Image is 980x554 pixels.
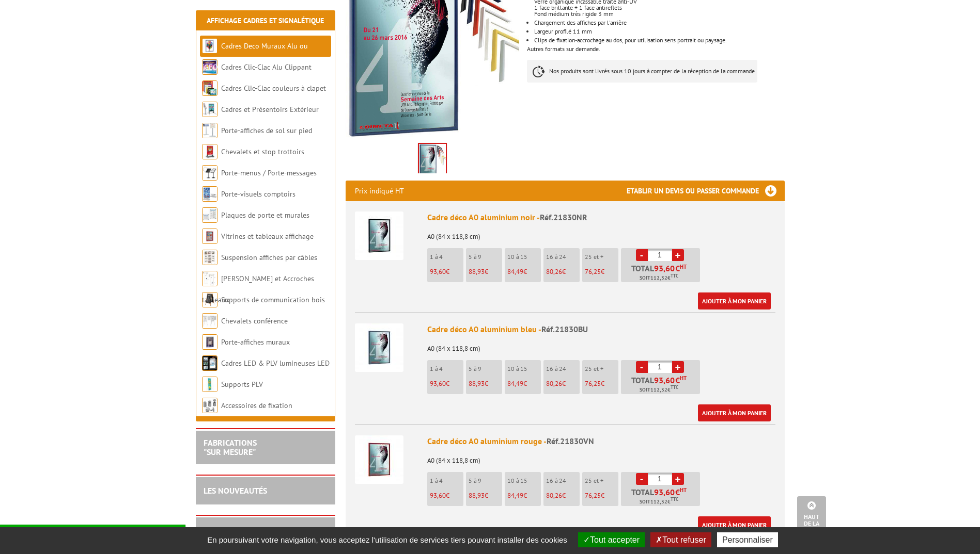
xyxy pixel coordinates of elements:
a: - [636,361,648,373]
span: 93,60 [654,488,675,496]
p: € [469,380,502,387]
span: 93,60 [654,264,675,272]
p: 25 et + [585,365,618,372]
img: Cadre déco A0 aluminium noir [355,211,403,260]
p: 16 à 24 [546,253,580,260]
a: Accessoires de fixation [221,401,292,410]
p: € [430,492,463,499]
a: Supports PLV [221,380,263,389]
div: Cadre déco A0 aluminium bleu - [427,323,775,335]
img: Cadre déco A0 aluminium bleu [355,323,403,372]
p: 10 à 15 [507,253,541,260]
p: € [585,492,618,499]
p: € [585,380,618,387]
img: Vitrines et tableaux affichage [202,229,217,244]
a: Chevalets et stop trottoirs [221,147,304,156]
a: Affichage Cadres et Signalétique [207,16,324,25]
p: 5 à 9 [469,365,502,372]
a: Ajouter à mon panier [698,404,771,421]
p: A0 (84 x 118,8 cm) [427,338,775,352]
a: Plaques de porte et murales [221,210,309,220]
button: Personnaliser (fenêtre modale) [717,532,778,547]
img: Cadre déco A0 aluminium rouge [355,435,403,484]
p: Autres formats sur demande. [527,46,784,52]
span: 84,49 [507,491,523,500]
a: Porte-visuels comptoirs [221,189,295,199]
p: A0 (84 x 118,8 cm) [427,226,775,240]
a: + [672,473,684,485]
button: Tout accepter [578,532,645,547]
a: Cadres et Présentoirs Extérieur [221,105,319,114]
a: Chevalets conférence [221,316,288,325]
span: 93,60 [430,267,446,276]
a: + [672,361,684,373]
a: Porte-menus / Porte-messages [221,168,317,177]
span: Réf.21830BU [541,324,588,334]
span: 112,32 [650,274,667,282]
div: Cadre déco A0 aluminium rouge - [427,435,775,447]
p: € [546,380,580,387]
img: Cadres LED & PLV lumineuses LED [202,355,217,371]
span: Soit € [640,386,678,394]
button: Tout refuser [650,532,711,547]
a: Cadres Deco Muraux Alu ou [GEOGRAPHIC_DATA] [202,41,308,72]
span: 88,93 [469,267,485,276]
p: Nos produits sont livrés sous 10 jours à compter de la réception de la commande [527,60,757,83]
li: Clips de fixation-accrochage au dos, pour utilisation sens portrait ou paysage. [534,37,784,43]
span: € [675,264,680,272]
img: Cimaises et Accroches tableaux [202,271,217,286]
a: - [636,249,648,261]
p: € [507,492,541,499]
p: € [507,380,541,387]
li: Chargement des affiches par l'arrière [534,20,784,26]
a: Cadres LED & PLV lumineuses LED [221,359,330,368]
sup: TTC [671,496,678,502]
p: Prix indiqué HT [355,181,404,201]
span: 112,32 [650,498,667,506]
img: Supports PLV [202,377,217,392]
img: Cadres et Présentoirs Extérieur [202,102,217,117]
sup: HT [680,374,687,382]
a: Cadres Clic-Clac couleurs à clapet [221,84,326,93]
p: A0 (84 x 118,8 cm) [427,450,775,464]
span: 80,26 [546,379,562,388]
p: 1 à 4 [430,477,463,484]
a: Cadres Clic-Clac Alu Clippant [221,62,312,72]
span: € [675,488,680,496]
span: En poursuivant votre navigation, vous acceptez l'utilisation de services tiers pouvant installer ... [202,535,572,544]
sup: HT [680,486,687,494]
a: LES NOUVEAUTÉS [204,485,267,496]
img: Porte-affiches de sol sur pied [202,123,217,138]
img: Suspension affiches par câbles [202,250,217,265]
p: 5 à 9 [469,253,502,260]
a: Ajouter à mon panier [698,516,771,533]
a: LES PROMOTIONS [204,526,268,536]
p: € [469,492,502,499]
img: Accessoires de fixation [202,398,217,413]
a: [PERSON_NAME] et Accroches tableaux [202,274,314,304]
p: 1 à 4 [430,365,463,372]
span: 84,49 [507,379,523,388]
p: 5 à 9 [469,477,502,484]
span: 93,60 [430,379,446,388]
span: 80,26 [546,267,562,276]
sup: HT [680,263,687,270]
p: € [507,268,541,275]
p: Total [624,264,700,282]
a: + [672,249,684,261]
span: Soit € [640,498,678,506]
a: FABRICATIONS"Sur Mesure" [204,437,257,457]
span: 84,49 [507,267,523,276]
img: Chevalets et stop trottoirs [202,144,217,159]
span: Soit € [640,274,678,282]
img: Cadres Deco Muraux Alu ou Bois [202,38,217,54]
sup: TTC [671,384,678,390]
a: - [636,473,648,485]
li: Largeur profilé 11 mm [534,28,784,35]
p: € [546,492,580,499]
p: 16 à 24 [546,477,580,484]
img: panneaux_cadres_21830nr_1.jpg [419,144,446,176]
img: Cadres Clic-Clac couleurs à clapet [202,80,217,96]
img: Chevalets conférence [202,313,217,329]
span: 76,25 [585,379,601,388]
